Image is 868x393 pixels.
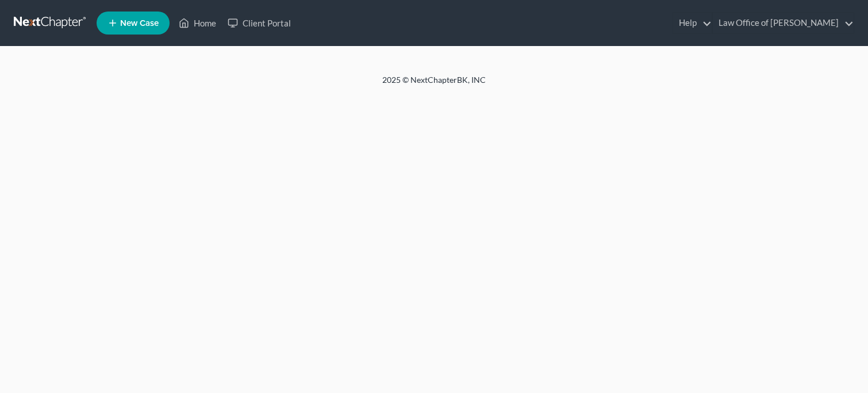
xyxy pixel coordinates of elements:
div: 2025 © NextChapterBK, INC [106,74,762,95]
a: Client Portal [222,13,297,33]
a: Law Office of [PERSON_NAME] [713,13,854,33]
new-legal-case-button: New Case [97,12,170,35]
a: Help [673,13,712,33]
a: Home [173,13,222,33]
